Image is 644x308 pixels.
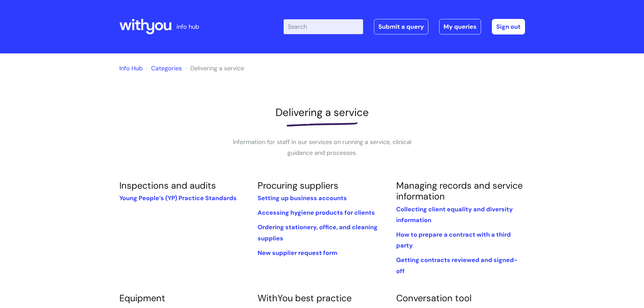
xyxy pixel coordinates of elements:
a: Submit a query [374,19,428,34]
a: Young People’s (YP) Practice Standards [119,194,237,202]
li: Solution home [144,63,182,74]
li: Delivering a service [184,63,244,74]
input: Search [284,19,363,34]
a: Categories [151,64,182,72]
a: Conversation tool [396,292,472,304]
a: Managing records and service information [396,180,523,202]
a: How to prepare a contract with a third party [396,231,511,250]
a: Accessing hygiene products for clients [258,209,375,217]
a: WithYou best practice [258,292,352,304]
a: Ordering stationery, office, and cleaning supplies [258,223,378,242]
a: Getting contracts reviewed and signed-off [396,256,517,275]
p: Information for staff in our services on running a service, clinical guidance and processes. [221,137,424,159]
a: Info Hub [119,64,143,72]
p: info hub [176,21,199,32]
a: Inspections and audits [119,180,216,191]
a: New supplier request form [258,249,337,257]
a: Procuring suppliers [258,180,338,191]
h1: Delivering a service [119,106,525,119]
a: My queries [439,19,481,34]
a: Collecting client equality and diversity information [396,205,513,224]
a: Sign out [492,19,525,34]
a: Setting up business accounts [258,194,347,202]
a: Equipment [119,292,165,304]
div: | - [284,19,525,34]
